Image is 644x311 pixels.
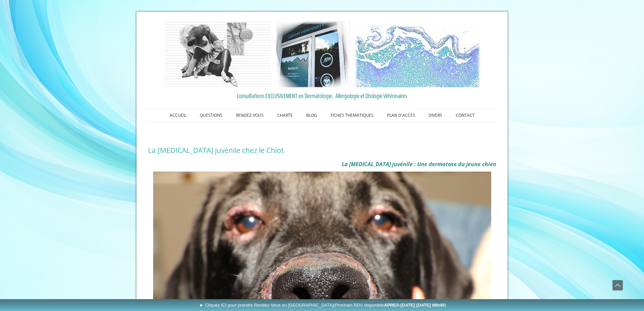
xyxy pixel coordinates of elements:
h1: La [MEDICAL_DATA] juvénile chez le Chiot [148,146,496,155]
span: ► Cliquez ICI pour prendre Rendez-Vous en [GEOGRAPHIC_DATA] [199,303,446,308]
a: BLOG [300,109,324,122]
a: QUESTIONS [193,109,229,122]
span: (Prochain RDV disponible ) [334,303,446,308]
a: PLAN D'ACCES [380,109,422,122]
a: CHARTE [270,109,300,122]
a: DIVERS [422,109,449,122]
b: La [MEDICAL_DATA] juvénile [342,160,413,168]
b: : Une dermatose du jeune chien [414,160,496,168]
b: APRES-[DATE] [DATE] 08h40 [384,303,445,308]
a: Consultations EXCLUSIVEMENT en Dermatologie, Allergologie et Otologie Vétérinaires [148,91,496,101]
a: FICHES THEMATIQUES [324,109,380,122]
a: ACCUEIL [163,109,193,122]
a: RENDEZ-VOUS [229,109,270,122]
span: Défiler vers le haut [613,280,623,290]
a: CONTACT [449,109,481,122]
a: Défiler vers le haut [612,280,623,291]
